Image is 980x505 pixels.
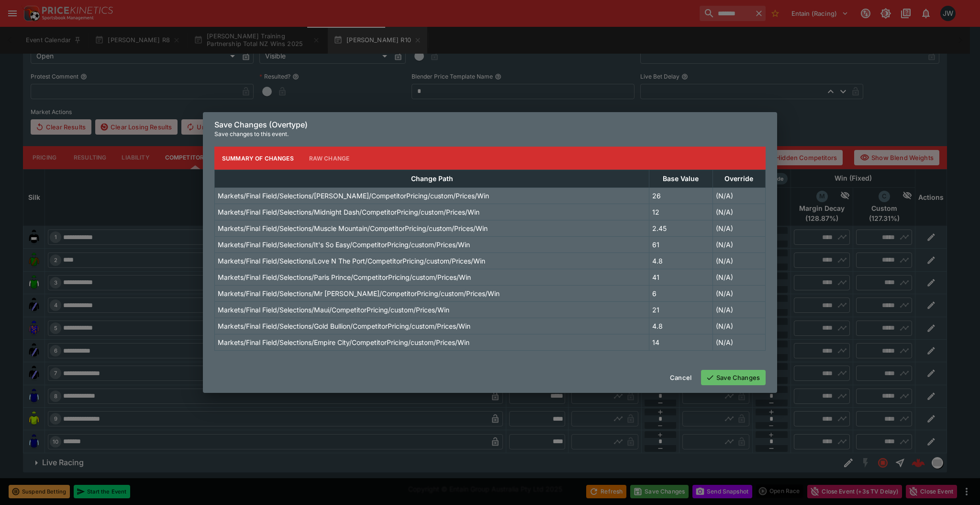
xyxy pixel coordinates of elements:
[701,370,766,385] button: Save Changes
[218,337,469,347] p: Markets/Final Field/Selections/Empire City/CompetitorPricing/custom/Prices/Win
[713,334,765,351] td: (N/A)
[214,147,301,170] button: Summary of Changes
[218,288,500,298] p: Markets/Final Field/Selections/Mr [PERSON_NAME]/CompetitorPricing/custom/Prices/Win
[218,272,471,282] p: Markets/Final Field/Selections/Paris Prince/CompetitorPricing/custom/Prices/Win
[649,269,713,286] td: 41
[713,188,765,204] td: (N/A)
[215,170,649,188] th: Change Path
[713,318,765,334] td: (N/A)
[649,286,713,302] td: 6
[713,237,765,253] td: (N/A)
[649,318,713,334] td: 4.8
[218,191,489,201] p: Markets/Final Field/Selections/[PERSON_NAME]/CompetitorPricing/custom/Prices/Win
[649,170,713,188] th: Base Value
[713,269,765,286] td: (N/A)
[713,302,765,318] td: (N/A)
[218,305,449,315] p: Markets/Final Field/Selections/Maui/CompetitorPricing/custom/Prices/Win
[649,188,713,204] td: 26
[713,253,765,269] td: (N/A)
[649,302,713,318] td: 21
[713,170,765,188] th: Override
[218,240,470,250] p: Markets/Final Field/Selections/It's So Easy/CompetitorPricing/custom/Prices/Win
[664,370,697,385] button: Cancel
[649,334,713,351] td: 14
[649,253,713,269] td: 4.8
[713,220,765,237] td: (N/A)
[218,256,485,266] p: Markets/Final Field/Selections/Love N The Port/CompetitorPricing/custom/Prices/Win
[214,120,766,130] h6: Save Changes (Overtype)
[649,204,713,220] td: 12
[713,204,765,220] td: (N/A)
[214,129,766,139] p: Save changes to this event.
[301,147,357,170] button: Raw Change
[218,207,479,217] p: Markets/Final Field/Selections/Midnight Dash/CompetitorPricing/custom/Prices/Win
[713,286,765,302] td: (N/A)
[218,321,470,331] p: Markets/Final Field/Selections/Gold Bullion/CompetitorPricing/custom/Prices/Win
[649,220,713,237] td: 2.45
[649,237,713,253] td: 61
[218,223,488,233] p: Markets/Final Field/Selections/Muscle Mountain/CompetitorPricing/custom/Prices/Win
